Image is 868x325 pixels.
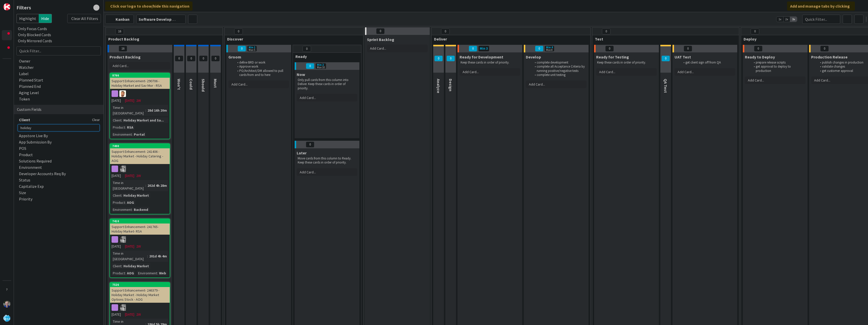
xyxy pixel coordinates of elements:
span: Add Card... [814,78,830,83]
div: Token [16,96,30,102]
span: : [125,270,126,276]
span: [DATE] [112,173,121,178]
div: Holiday Market and Sa... [122,117,165,123]
span: 0 [434,55,443,62]
div: 7410 [110,219,170,224]
input: Quick Filter... [16,46,101,55]
span: Add Card... [370,46,386,51]
div: 7400Support Enhancement- 241406 - Holiday Market - Holiday Catering - AOG [110,144,170,164]
span: 1x [776,17,783,22]
img: avatar [3,315,10,322]
span: Discover [227,36,357,42]
div: Clear All Filters [67,14,101,23]
span: 0 [306,141,314,148]
span: : [121,263,122,269]
img: KS [119,304,126,311]
div: AS [110,90,170,97]
span: [DATE] [125,98,134,103]
span: Add Card... [113,64,129,68]
span: Won't [177,79,182,90]
div: 7410 [112,219,170,223]
span: 0 [820,46,829,52]
span: 0 [302,46,311,52]
li: complete all Acceptance Criteria by running positive/negative tests [532,65,586,73]
div: Time in [GEOGRAPHIC_DATA] [112,251,147,262]
div: 201d 4h 4m [148,253,168,259]
div: Environment [112,207,132,212]
div: Label [16,71,29,77]
div: 2W [136,244,141,249]
div: KS [110,166,170,172]
li: complete unit testing [532,73,586,77]
span: Ready to Deploy [745,54,775,59]
button: Solutions Required [16,158,52,164]
div: 7400 [112,144,170,148]
span: Now [297,72,305,77]
p: Only pull cards from this column into Deliver. Keep these cards in order of priority. [298,78,356,90]
span: [DATE] [112,244,121,249]
span: : [147,253,148,259]
li: prepare release scripts [751,60,805,65]
div: Client [112,263,121,269]
img: AS [119,90,126,97]
span: : [157,270,158,276]
div: Aging Level [16,90,39,96]
div: Product [112,125,125,130]
span: Could [189,79,194,90]
span: : [145,108,146,113]
div: Min 2 [317,64,324,66]
div: Owner [16,58,31,64]
div: Planned Start [16,77,44,83]
span: : [125,125,126,130]
div: Add and manage tabs by clicking [787,2,855,11]
div: 2W [136,312,141,317]
span: : [125,200,126,205]
div: RSA [126,125,135,130]
button: Developer Accounts Req By [16,171,66,177]
span: [DATE] [112,98,121,103]
a: 7400Support Enhancement- 241406 - Holiday Market - Holiday Catering - AOGKS[DATE][DATE]2WTime in ... [110,143,170,214]
div: Max 8 [546,49,553,51]
label: Only Mirrored Cards [16,38,52,44]
span: 0 [376,28,385,34]
div: Support Enhancement- 241406 - Holiday Market - Holiday Catering - AOG [110,148,170,164]
div: Filters [16,4,31,11]
span: 0 [446,55,455,62]
div: Support Enhancement- 290706 - Holiday Market and Sav Mor - RSA [110,78,170,89]
div: Support Enhancement- 241765- Holiday Market- RSA [110,224,170,235]
div: Time in [GEOGRAPHIC_DATA] [112,180,145,191]
span: : [145,183,146,188]
div: Min 4 [546,46,553,49]
button: POS [16,145,27,152]
div: KS [110,304,170,311]
span: 0 [535,46,544,52]
span: 0 [187,55,196,62]
button: Product [16,152,33,158]
div: Environment [137,270,157,276]
span: Ready [295,54,355,59]
input: Quick Filter... [802,15,840,24]
li: define BRD or work [234,60,288,65]
span: 0 [234,28,243,34]
span: 0 [199,55,208,62]
span: 0 [661,55,670,62]
div: 7400 [110,144,170,148]
a: 8766Support Enhancement- 290706 - Holiday Market and Sav Mor - RSAAS[DATE][DATE]2WTime in [GEOGRA... [110,73,170,139]
div: 202d 4h 28m [146,183,168,188]
span: Kanban [116,16,129,22]
div: Time in [GEOGRAPHIC_DATA] [112,105,145,116]
span: : [132,132,133,137]
div: Client [112,193,121,198]
span: Add Card... [463,70,479,74]
button: Capitalize Exp [16,183,44,190]
div: 7410Support Enhancement- 241765- Holiday Market- RSA [110,219,170,235]
img: KS [119,236,126,243]
div: Product [112,200,125,205]
div: Clear [90,117,101,123]
div: Max 10 [317,66,325,69]
div: 2W [136,98,141,103]
li: Approve work [234,65,288,69]
span: Analyze [436,79,441,93]
span: Hide [39,14,52,23]
div: Environment [112,132,132,137]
